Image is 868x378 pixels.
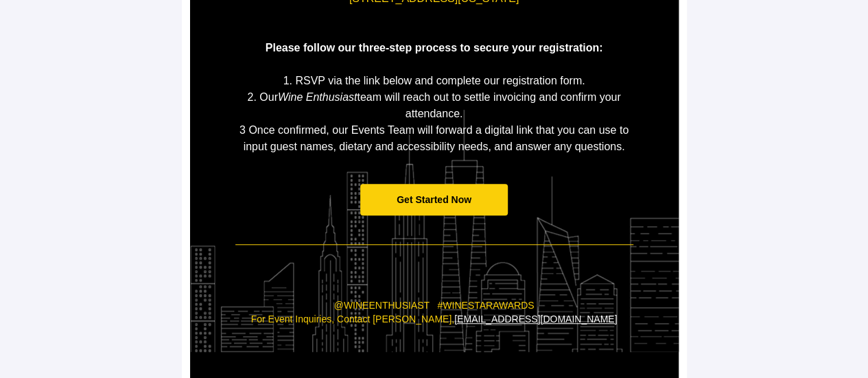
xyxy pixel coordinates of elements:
span: Get Started Now [397,194,471,205]
table: divider [235,244,633,245]
span: 1. RSVP via the link below and complete our registration form. [283,75,585,86]
span: 3 Once confirmed, our Events Team will forward a digital link that you can use to input guest nam... [239,124,629,152]
p: @WINEENTHUSIAST #WINESTARAWARDS For Event Inquiries, Contact [PERSON_NAME], [235,299,633,353]
span: Please follow our three-step process to secure your registration: [266,42,603,54]
span: 2. Our team will reach out to settle invoicing and confirm your attendance. [247,91,620,119]
a: Get Started Now [360,184,508,216]
a: [EMAIL_ADDRESS][DOMAIN_NAME] [454,314,617,324]
em: Wine Enthusiast [278,91,357,103]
